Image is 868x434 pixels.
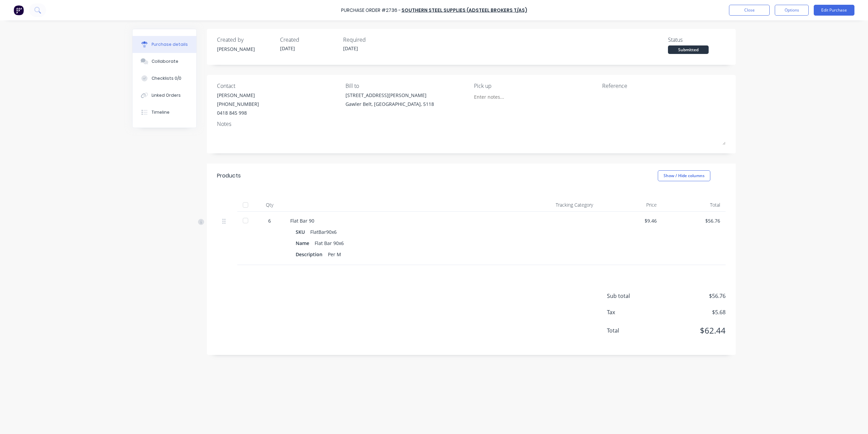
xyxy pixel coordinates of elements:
a: Southern Steel Supplies (Adsteel Brokers T/as) [401,7,527,14]
div: [PHONE_NUMBER] [217,100,259,108]
div: SKU [296,227,310,237]
button: Purchase details [133,36,196,53]
div: $9.46 [604,217,657,224]
div: $56.76 [668,217,721,224]
span: $56.76 [658,292,726,300]
div: Notes [217,120,726,128]
span: $62.44 [658,324,726,337]
div: Contact [217,82,340,90]
div: Reference [602,82,726,90]
div: Bill to [346,82,469,90]
div: Pick up [474,82,597,90]
button: Close [729,5,770,16]
span: $5.68 [658,308,726,316]
div: Status [668,36,726,44]
div: Total [662,198,726,212]
button: Checklists 0/0 [133,70,196,87]
div: Flat Bar 90x6 [315,238,344,248]
span: Tax [607,308,658,316]
div: FlatBar90x6 [310,227,337,237]
button: Show / Hide columns [658,170,710,181]
div: Created by [217,36,275,44]
div: Required [343,36,401,44]
div: [PERSON_NAME] [217,92,259,99]
div: Flat Bar 90 [290,217,517,224]
div: Collaborate [152,58,178,64]
button: Linked Orders [133,87,196,104]
button: Collaborate [133,53,196,70]
div: Gawler Belt, [GEOGRAPHIC_DATA], 5118 [346,100,434,108]
div: Per M [328,249,341,259]
span: Sub total [607,292,658,300]
button: Timeline [133,104,196,121]
div: 0418 845 998 [217,109,259,116]
img: Factory [14,5,24,15]
div: Checklists 0/0 [152,75,181,81]
div: Qty [254,198,285,212]
div: Linked Orders [152,92,181,98]
input: Enter notes... [474,92,536,102]
div: [PERSON_NAME] [217,45,275,53]
div: [STREET_ADDRESS][PERSON_NAME] [346,92,434,99]
div: Name [296,238,315,248]
div: Created [280,36,338,44]
div: Purchase details [152,41,188,48]
div: Price [598,198,662,212]
div: Purchase Order #2736 - [341,7,401,14]
div: Submitted [668,45,709,54]
span: Total [607,326,658,335]
div: Description [296,249,328,259]
div: 6 [260,217,279,224]
div: Timeline [152,109,170,115]
div: Tracking Category [522,198,598,212]
button: Options [775,5,809,16]
div: Products [217,172,241,180]
button: Edit Purchase [814,5,854,16]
